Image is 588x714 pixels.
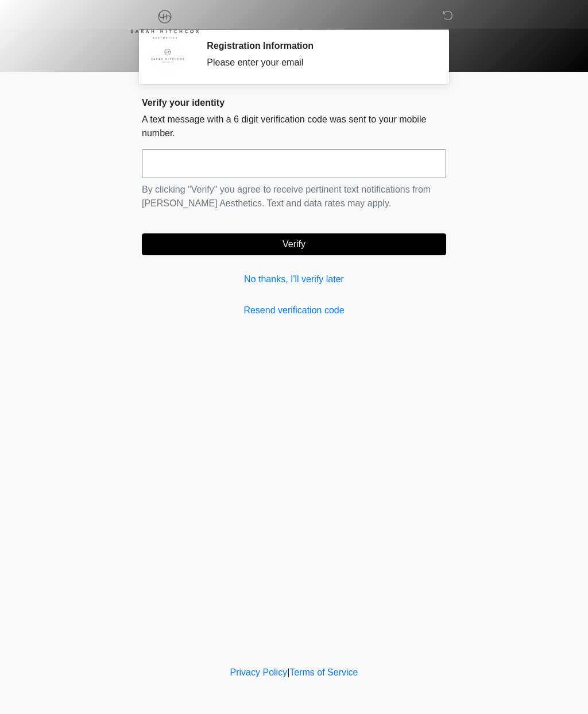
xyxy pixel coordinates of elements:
a: Terms of Service [289,667,358,677]
img: Sarah Hitchcox Aesthetics Logo [130,9,199,39]
a: Privacy Policy [230,667,288,677]
a: Resend verification code [142,304,446,317]
img: Agent Avatar [150,40,185,75]
p: By clicking "Verify" you agree to receive pertinent text notifications from [PERSON_NAME] Aesthet... [142,183,446,210]
h2: Verify your identity [142,97,446,108]
a: No thanks, I'll verify later [142,272,446,286]
p: A text message with a 6 digit verification code was sent to your mobile number. [142,113,446,140]
div: Please enter your email [207,56,429,70]
button: Verify [142,233,446,255]
a: | [287,667,289,677]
